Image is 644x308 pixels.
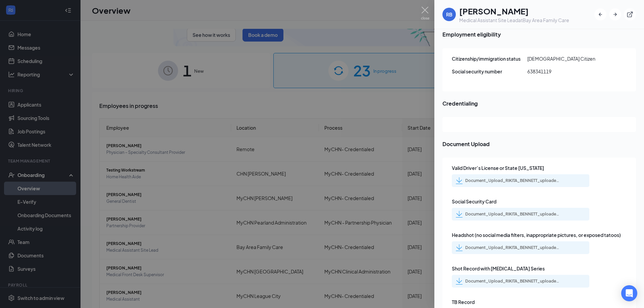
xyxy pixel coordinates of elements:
span: 638341119 [527,68,603,75]
button: ArrowRight [609,8,621,20]
div: Document_Upload_RIKITA_BENNETT_uploadedfile_20250826.pdf.pdf [465,279,559,284]
a: Document_Upload_RIKITA_BENNETT_uploadedfile_20250826.pdf.pdf [456,211,559,218]
span: Document Upload [442,140,636,148]
div: Medical Assistant Site Lead at Bay Area Family Care [459,17,569,23]
div: RB [446,11,452,18]
div: Open Intercom Messenger [621,285,637,301]
div: Document_Upload_RIKITA_BENNETT_uploadedfile_20250826.pdf.pdf [465,178,559,183]
svg: ArrowRight [612,11,619,18]
button: ArrowLeftNew [594,8,606,20]
div: Document_Upload_RIKITA_BENNETT_uploadedfile_20250826.pdf.pdf [465,211,559,217]
a: Document_Upload_RIKITA_BENNETT_uploadedfile_20250826.pdf.pdf [456,244,559,251]
a: Document_Upload_RIKITA_BENNETT_uploadedfile_20250826.pdf.pdf [456,278,559,285]
button: ExternalLink [624,8,636,20]
span: Valid Driver’s License or State [US_STATE] [452,164,544,172]
span: Citizenship/immigration status [452,55,527,62]
span: Employment eligibility [442,30,636,39]
span: Social Security Card [452,198,496,205]
div: Document_Upload_RIKITA_BENNETT_uploadedfile_20250826.pdf.pdf [465,245,559,250]
a: Document_Upload_RIKITA_BENNETT_uploadedfile_20250826.pdf.pdf [456,177,559,184]
svg: ExternalLink [627,11,633,18]
span: [DEMOGRAPHIC_DATA] Citizen [527,55,603,62]
h1: [PERSON_NAME] [459,5,569,17]
svg: ArrowLeftNew [597,11,604,18]
span: TB Record [452,298,475,306]
span: Credentialing [442,99,636,108]
span: Headshot (no social media filters, inappropriate pictures, or exposed tatoos) [452,231,621,239]
span: Shot Record with [MEDICAL_DATA] Series [452,265,545,272]
span: Social security number [452,68,527,75]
